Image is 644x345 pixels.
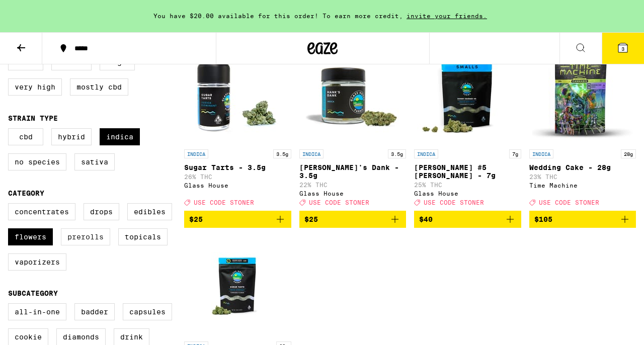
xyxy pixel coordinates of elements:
[6,7,72,15] span: Hi. Need any help?
[302,44,403,144] img: Glass House - Hank's Dank - 3.5g
[153,13,403,19] span: You have $20.00 available for this order! To earn more credit,
[100,128,140,145] label: Indica
[8,128,43,145] label: CBD
[184,211,291,228] button: Add to bag
[194,199,254,206] span: USE CODE STONER
[529,149,553,158] p: INDICA
[414,149,438,158] p: INDICA
[8,253,66,271] label: Vaporizers
[539,199,599,206] span: USE CODE STONER
[529,182,636,189] div: Time Machine
[414,44,521,211] a: Open page for Donny Burger #5 Smalls - 7g from Glass House
[417,44,518,144] img: Glass House - Donny Burger #5 Smalls - 7g
[414,182,521,188] p: 25% THC
[299,190,407,197] div: Glass House
[184,149,208,158] p: INDICA
[414,190,521,197] div: Glass House
[299,44,407,211] a: Open page for Hank's Dank - 3.5g from Glass House
[74,303,115,320] label: Badder
[414,211,521,228] button: Add to bag
[127,203,172,220] label: Edibles
[529,211,636,228] button: Add to bag
[51,128,92,145] label: Hybrid
[414,163,521,180] p: [PERSON_NAME] #5 [PERSON_NAME] - 7g
[8,114,58,122] legend: Strain Type
[8,228,53,245] label: Flowers
[532,44,633,144] img: Time Machine - Wedding Cake - 28g
[61,228,110,245] label: Prerolls
[309,199,369,206] span: USE CODE STONER
[184,44,291,211] a: Open page for Sugar Tarts - 3.5g from Glass House
[403,13,491,19] span: invite your friends.
[187,236,288,336] img: Glass House - Sugar Tarts - 28g
[184,182,291,189] div: Glass House
[424,199,484,206] span: USE CODE STONER
[529,174,636,180] p: 23% THC
[534,215,552,223] span: $105
[419,215,433,223] span: $40
[388,149,406,158] p: 3.5g
[273,149,291,158] p: 3.5g
[509,149,521,158] p: 7g
[70,78,128,96] label: Mostly CBD
[123,303,172,320] label: Capsules
[299,149,324,158] p: INDICA
[8,203,75,220] label: Concentrates
[184,174,291,180] p: 26% THC
[8,303,66,320] label: All-In-One
[74,153,115,170] label: Sativa
[189,215,203,223] span: $25
[8,78,62,96] label: Very High
[529,163,636,171] p: Wedding Cake - 28g
[84,203,119,220] label: Drops
[621,149,636,158] p: 28g
[187,44,288,144] img: Glass House - Sugar Tarts - 3.5g
[8,189,44,197] legend: Category
[304,215,318,223] span: $25
[529,44,636,211] a: Open page for Wedding Cake - 28g from Time Machine
[8,289,58,297] legend: Subcategory
[8,153,66,170] label: No Species
[621,46,624,52] span: 3
[299,211,407,228] button: Add to bag
[184,163,291,171] p: Sugar Tarts - 3.5g
[118,228,168,245] label: Topicals
[299,182,407,188] p: 22% THC
[602,33,644,64] button: 3
[299,163,407,180] p: [PERSON_NAME]'s Dank - 3.5g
